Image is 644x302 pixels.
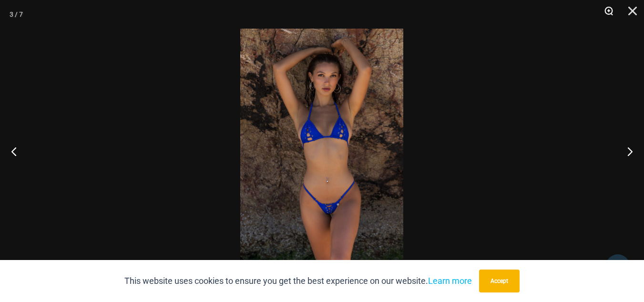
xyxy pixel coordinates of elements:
p: This website uses cookies to ensure you get the best experience on our website. [124,274,472,288]
button: Accept [479,270,520,292]
div: 3 / 7 [10,7,23,21]
a: Learn more [428,276,472,286]
img: Link Cobalt Blue 3070 Top 4855 Bottom 04 [240,29,403,273]
button: Next [608,127,644,175]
